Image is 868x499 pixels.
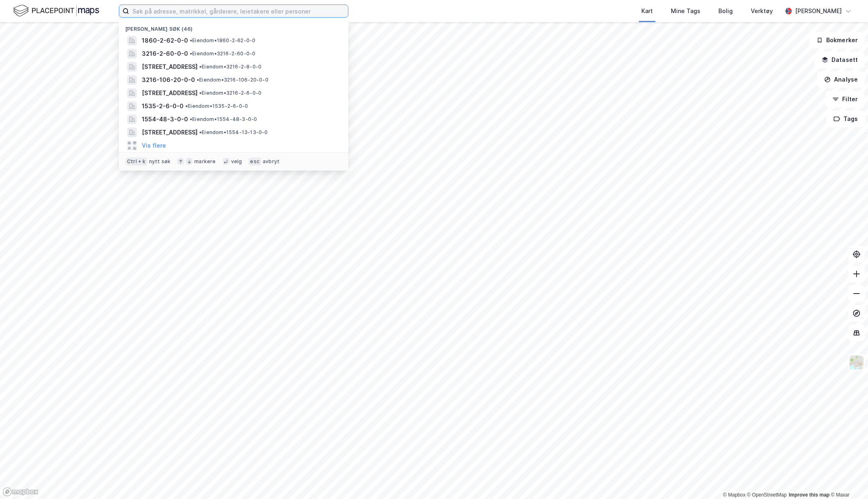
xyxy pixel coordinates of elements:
[827,111,865,127] button: Tags
[142,88,198,98] span: [STREET_ADDRESS]
[13,4,99,18] img: logo.f888ab2527a4732fd821a326f86c7f29.svg
[641,6,653,16] div: Kart
[263,158,279,165] div: avbryt
[142,36,188,46] span: 1860-2-62-0-0
[190,116,192,122] span: •
[142,101,184,111] span: 1535-2-6-0-0
[789,492,829,498] a: Improve this map
[190,37,192,43] span: •
[751,6,773,16] div: Verktøy
[199,129,268,136] span: Eiendom • 1554-13-13-0-0
[185,103,188,109] span: •
[199,90,261,96] span: Eiendom • 3216-2-6-0-0
[119,19,348,34] div: [PERSON_NAME] søk (46)
[825,91,865,107] button: Filter
[747,492,787,498] a: OpenStreetMap
[197,77,268,83] span: Eiendom • 3216-106-20-0-0
[129,5,348,17] input: Søk på adresse, matrikkel, gårdeiere, leietakere eller personer
[718,6,733,16] div: Bolig
[795,6,842,16] div: [PERSON_NAME]
[197,77,199,83] span: •
[817,71,865,88] button: Analyse
[199,64,202,70] span: •
[190,37,255,44] span: Eiendom • 1860-2-62-0-0
[190,116,257,123] span: Eiendom • 1554-48-3-0-0
[142,75,195,85] span: 3216-106-20-0-0
[809,32,865,48] button: Bokmerker
[125,157,148,166] div: Ctrl + k
[671,6,700,16] div: Mine Tags
[142,141,166,150] button: Vis flere
[2,487,39,497] a: Mapbox homepage
[231,158,242,165] div: velg
[142,49,188,59] span: 3216-2-60-0-0
[199,129,202,135] span: •
[185,103,248,109] span: Eiendom • 1535-2-6-0-0
[199,64,261,70] span: Eiendom • 3216-2-8-0-0
[190,50,192,57] span: •
[815,52,865,68] button: Datasett
[849,355,864,370] img: Z
[723,492,745,498] a: Mapbox
[827,460,868,499] iframe: Chat Widget
[149,158,171,165] div: nytt søk
[142,62,198,72] span: [STREET_ADDRESS]
[142,114,188,124] span: 1554-48-3-0-0
[142,128,198,137] span: [STREET_ADDRESS]
[199,90,202,96] span: •
[248,157,261,166] div: esc
[190,50,255,57] span: Eiendom • 3216-2-60-0-0
[194,158,216,165] div: markere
